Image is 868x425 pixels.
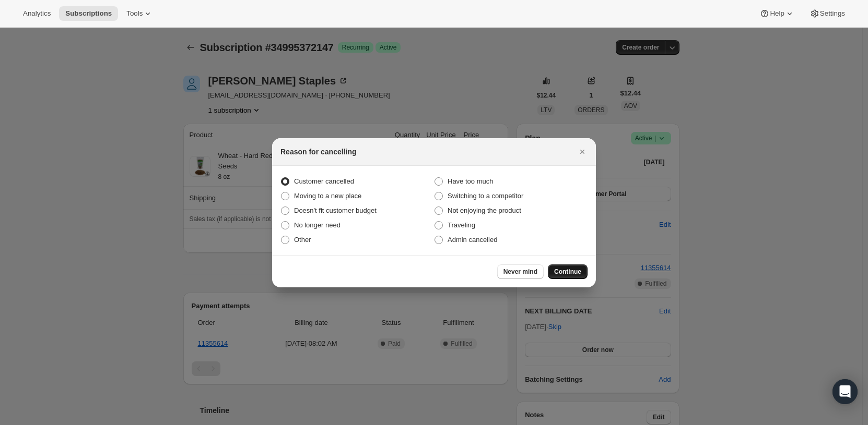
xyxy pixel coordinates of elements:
[59,6,118,21] button: Subscriptions
[17,6,57,21] button: Analytics
[548,264,588,279] button: Continue
[832,379,858,404] div: Open Intercom Messenger
[753,6,801,21] button: Help
[575,144,590,159] button: Close
[820,9,845,18] span: Settings
[65,9,112,18] span: Subscriptions
[294,192,361,200] span: Moving to a new place
[294,221,341,229] span: No longer need
[448,207,521,214] span: Not enjoying the product
[126,9,143,18] span: Tools
[294,236,311,244] span: Other
[770,9,784,18] span: Help
[554,268,581,276] span: Continue
[120,6,159,21] button: Tools
[497,264,544,279] button: Never mind
[503,268,537,276] span: Never mind
[803,6,851,21] button: Settings
[448,192,523,200] span: Switching to a competitor
[448,221,475,229] span: Traveling
[280,147,356,157] h2: Reason for cancelling
[294,177,354,185] span: Customer cancelled
[448,177,493,185] span: Have too much
[23,9,51,18] span: Analytics
[448,236,497,244] span: Admin cancelled
[294,207,377,214] span: Doesn't fit customer budget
